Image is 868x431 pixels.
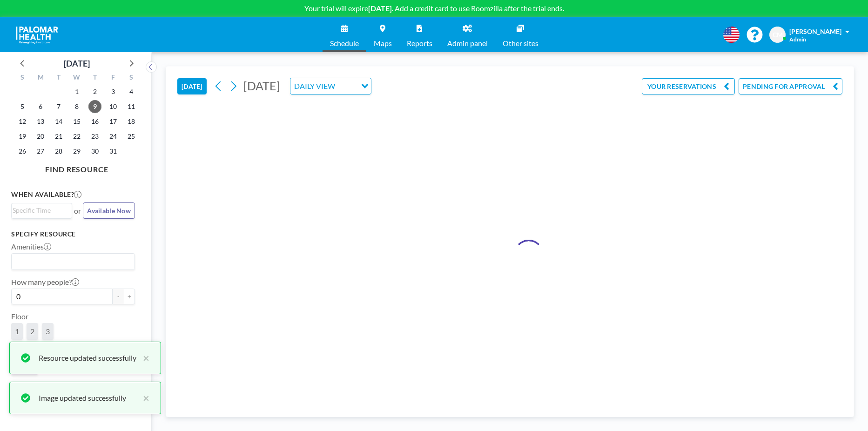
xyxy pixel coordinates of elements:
span: Monday, October 27, 2025 [34,145,47,158]
span: 3 [46,327,50,336]
span: Thursday, October 23, 2025 [88,130,101,143]
a: Schedule [323,17,366,52]
div: M [32,72,50,84]
span: Thursday, October 16, 2025 [88,115,101,128]
span: Sunday, October 5, 2025 [16,100,29,113]
button: PENDING FOR APPROVAL [739,78,842,94]
div: Resource updated successfully [39,352,138,364]
span: Wednesday, October 29, 2025 [70,145,83,158]
button: + [124,289,135,304]
span: Saturday, October 18, 2025 [125,115,138,128]
span: Friday, October 10, 2025 [107,100,120,113]
span: Available Now [87,207,131,215]
span: Monday, October 20, 2025 [34,130,47,143]
div: Search for option [12,203,72,217]
span: Tuesday, October 14, 2025 [52,115,65,128]
span: 2 [30,327,34,336]
span: Tuesday, October 7, 2025 [52,100,65,113]
span: Sunday, October 12, 2025 [16,115,29,128]
span: DAILY VIEW [292,80,337,92]
input: Search for option [338,80,356,92]
span: [DATE] [243,79,280,93]
label: How many people? [11,277,79,287]
input: Search for option [13,205,67,215]
span: Thursday, October 9, 2025 [88,100,101,113]
span: Friday, October 31, 2025 [107,145,120,158]
span: 1 [15,327,19,336]
span: or [74,206,81,215]
span: Thursday, October 2, 2025 [88,85,101,98]
h4: FIND RESOURCE [11,161,142,174]
a: Maps [366,17,399,52]
span: Friday, October 24, 2025 [107,130,120,143]
button: - [113,289,124,304]
button: Available Now [83,202,135,219]
span: Saturday, October 25, 2025 [125,130,138,143]
input: Search for option [13,256,129,268]
button: close [138,352,149,364]
img: organization-logo [15,26,59,44]
span: Maps [374,40,392,47]
div: T [50,72,68,84]
a: Other sites [495,17,546,52]
div: S [13,72,32,84]
div: Search for option [12,254,135,269]
span: CM [773,31,783,39]
span: Monday, October 13, 2025 [34,115,47,128]
div: [DATE] [64,57,90,70]
span: [PERSON_NAME] [789,27,841,35]
h3: Specify resource [11,230,135,238]
div: T [86,72,104,84]
span: Admin [789,36,806,43]
span: Schedule [330,40,359,47]
a: Reports [399,17,440,52]
span: Sunday, October 26, 2025 [16,145,29,158]
label: Floor [11,312,28,321]
span: Wednesday, October 15, 2025 [70,115,83,128]
div: Search for option [290,78,371,94]
span: Reports [407,40,432,47]
button: YOUR RESERVATIONS [642,78,735,94]
span: Saturday, October 11, 2025 [125,100,138,113]
span: Saturday, October 4, 2025 [125,85,138,98]
span: Wednesday, October 22, 2025 [70,130,83,143]
span: Wednesday, October 1, 2025 [70,85,83,98]
span: Wednesday, October 8, 2025 [70,100,83,113]
div: F [104,72,122,84]
span: Tuesday, October 21, 2025 [52,130,65,143]
span: Friday, October 3, 2025 [107,85,120,98]
span: Thursday, October 30, 2025 [88,145,101,158]
span: Other sites [503,40,538,47]
span: Admin panel [447,40,488,47]
span: Friday, October 17, 2025 [107,115,120,128]
div: S [122,72,140,84]
label: Amenities [11,242,51,251]
div: W [68,72,86,84]
span: Sunday, October 19, 2025 [16,130,29,143]
button: close [138,392,149,404]
button: [DATE] [177,78,207,94]
span: Monday, October 6, 2025 [34,100,47,113]
span: Tuesday, October 28, 2025 [52,145,65,158]
a: Admin panel [440,17,495,52]
div: Image updated successfully [39,392,138,404]
b: [DATE] [368,4,392,13]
